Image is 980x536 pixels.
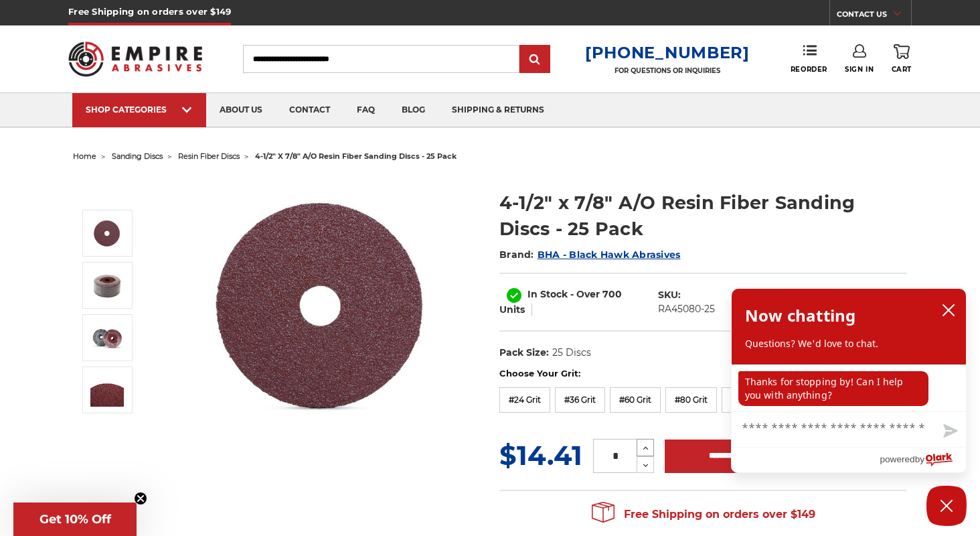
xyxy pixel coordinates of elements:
[388,93,438,127] a: blog
[880,451,914,468] span: powered
[845,65,874,74] span: Sign In
[521,46,548,73] input: Submit
[658,302,715,316] dd: RA45080-25
[86,105,193,115] div: SHOP CATEGORIES
[499,346,549,360] dt: Pack Size:
[915,451,924,468] span: by
[926,486,967,526] button: Close Chatbox
[73,151,96,161] a: home
[791,65,827,74] span: Reorder
[791,44,827,73] a: Reorder
[745,302,855,329] h2: Now chatting
[255,151,457,161] span: 4-1/2" x 7/8" a/o resin fiber sanding discs - 25 pack
[112,151,163,161] a: sanding discs
[90,269,124,302] img: 4-1/2" x 7/8" A/O Resin Fiber Sanding Discs - 25 Pack
[938,300,959,320] button: close chatbox
[745,337,953,350] p: Questions? We'd love to chat.
[68,33,202,85] img: Empire Abrasives
[837,7,911,25] a: CONTACT US
[206,93,276,127] a: about us
[892,65,912,74] span: Cart
[738,371,928,406] p: Thanks for stopping by! Can I help you with anything?
[932,416,966,447] button: Send message
[585,66,750,75] p: FOR QUESTIONS OR INQUIRIES
[585,43,750,62] a: [PHONE_NUMBER]
[602,288,622,300] span: 700
[90,321,124,354] img: 4-1/2" x 7/8" A/O Resin Fiber Sanding Discs - 25 Pack
[552,346,591,360] dd: 25 Discs
[343,93,388,127] a: faq
[39,512,111,527] span: Get 10% Off
[499,367,907,381] label: Choose Your Grit:
[892,44,912,74] a: Cart
[90,373,124,407] img: 4-1/2" x 7/8" A/O Resin Fiber Sanding Discs - 25 Pack
[178,151,240,161] a: resin fiber discs
[90,217,124,250] img: 4.5 inch resin fiber disc
[499,249,534,261] span: Brand:
[13,503,137,536] div: Get 10% OffClose teaser
[880,448,966,472] a: Powered by Olark
[188,176,456,440] img: 4.5 inch resin fiber disc
[731,288,967,473] div: olark chatbox
[592,501,815,528] span: Free Shipping on orders over $149
[658,288,681,302] dt: SKU:
[732,364,966,411] div: chat
[438,93,558,127] a: shipping & returns
[499,439,582,472] span: $14.41
[276,93,343,127] a: contact
[499,190,907,242] h1: 4-1/2" x 7/8" A/O Resin Fiber Sanding Discs - 25 Pack
[527,288,568,300] span: In Stock
[499,304,525,316] span: Units
[538,249,681,261] a: BHA - Black Hawk Abrasives
[570,288,600,300] span: - Over
[134,492,147,505] button: Close teaser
